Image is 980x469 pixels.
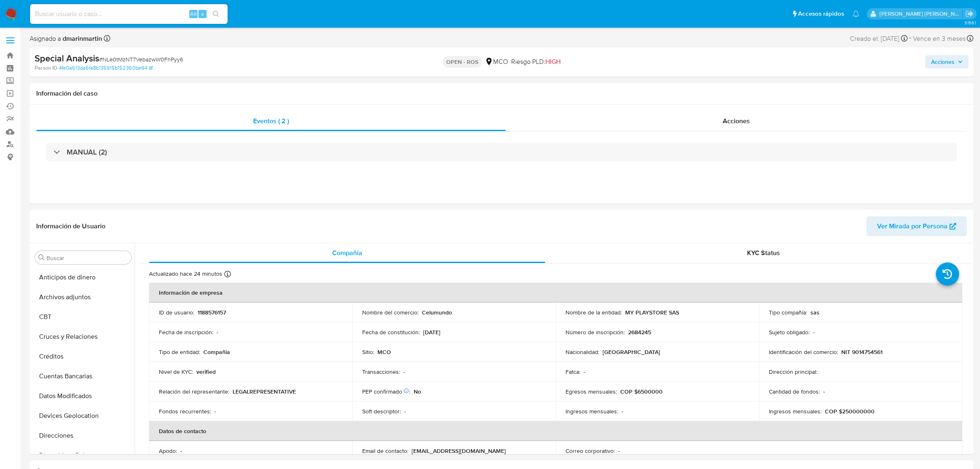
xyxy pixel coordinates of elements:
p: Egresos mensuales : [566,388,617,395]
p: No [414,388,421,395]
p: Fecha de constitución : [362,328,420,336]
p: COP $6500000 [620,388,663,395]
p: Nombre del comercio : [362,309,419,316]
button: Direcciones [32,426,135,446]
span: Accesos rápidos [798,9,844,18]
span: Vence en 3 meses [913,34,966,43]
div: Creado el: [DATE] [850,33,908,44]
p: Fecha de inscripción : [159,328,213,336]
b: dmarinmartin [61,34,102,43]
button: Datos Modificados [32,386,135,406]
p: Identificación del comercio : [769,348,838,356]
a: Notificaciones [852,10,859,17]
p: - [403,368,405,375]
h1: Información del caso [36,89,967,98]
b: Person ID [35,64,57,72]
p: OPEN - ROS [443,56,482,68]
p: - [618,447,620,455]
p: Nacionalidad : [566,348,599,356]
button: CBT [32,307,135,327]
button: Archivos adjuntos [32,287,135,307]
span: HIGH [545,57,561,66]
p: NIT 9014754561 [841,348,882,356]
p: Transacciones : [362,368,400,375]
span: Eventos ( 2 ) [253,116,289,126]
p: [DATE] [423,328,440,336]
p: Correo corporativo : [566,447,615,455]
span: Alt [190,10,197,18]
button: Cruces y Relaciones [32,327,135,347]
button: Anticipos de dinero [32,267,135,287]
p: Tipo de entidad : [159,348,200,356]
p: Nivel de KYC : [159,368,193,375]
p: Sitio : [362,348,374,356]
div: MCO [485,57,508,66]
p: Nombre de la entidad : [566,309,622,316]
th: Información de empresa [149,283,962,303]
p: Soft descriptor : [362,408,401,415]
a: 4fe0a613da6fa8b135915b152360be94 [59,64,153,72]
p: - [622,408,623,415]
p: verified [196,368,216,375]
span: # NLe0tMzNT7VebazwW0FhPyy6 [99,55,183,63]
p: Sujeto obligado : [769,328,810,336]
p: Cantidad de fondos : [769,388,820,395]
p: - [180,447,182,455]
span: Acciones [723,116,750,126]
button: Cuentas Bancarias [32,366,135,386]
input: Buscar [47,254,128,262]
button: Ver Mirada por Persona [866,216,967,236]
p: Ingresos mensuales : [769,408,822,415]
span: Riesgo PLD: [511,57,561,66]
h3: MANUAL (2) [67,148,107,157]
p: PEP confirmado : [362,388,410,395]
p: [EMAIL_ADDRESS][DOMAIN_NAME] [412,447,506,455]
input: Buscar usuario o caso... [30,9,228,19]
p: juan.montanobonaga@mercadolibre.com.co [880,10,963,18]
p: Actualizado hace 24 minutos [149,270,222,278]
span: Ver Mirada por Persona [877,216,947,236]
span: s [201,10,204,18]
p: - [216,328,218,336]
p: COP $250000000 [825,408,875,415]
p: sas [810,309,819,316]
p: Tipo compañía : [769,309,807,316]
button: search-icon [207,8,224,20]
button: Acciones [925,55,968,68]
p: - [404,408,406,415]
span: Asignado a [30,34,102,43]
a: Salir [965,9,974,18]
p: ID de usuario : [159,309,194,316]
button: Dispositivos Point [32,446,135,465]
button: Créditos [32,347,135,366]
span: - [909,33,911,44]
span: Acciones [931,55,954,68]
p: Ingresos mensuales : [566,408,618,415]
p: - [823,388,825,395]
p: - [813,328,815,336]
span: KYC Status [747,248,780,258]
p: Email de contacto : [362,447,408,455]
p: - [214,408,216,415]
p: Fatca : [566,368,580,375]
p: Dirección principal : [769,368,817,375]
span: Compañía [332,248,362,258]
b: Special Analysis [35,52,99,65]
p: Compañia [203,348,230,356]
p: 2684245 [628,328,651,336]
p: [GEOGRAPHIC_DATA] [603,348,660,356]
button: Buscar [38,254,45,261]
p: Número de inscripción : [566,328,625,336]
p: MCO [377,348,391,356]
th: Datos de contacto [149,421,962,441]
div: MANUAL (2) [46,143,957,162]
button: Devices Geolocation [32,406,135,426]
p: Apodo : [159,447,177,455]
p: Celumundo [422,309,452,316]
p: Relación del representante : [159,388,229,395]
p: MY PLAYSTORE SAS [625,309,679,316]
h1: Información de Usuario [36,222,105,230]
p: Fondos recurrentes : [159,408,211,415]
p: 1188576157 [198,309,226,316]
p: LEGALREPRESENTATIVE [233,388,296,395]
